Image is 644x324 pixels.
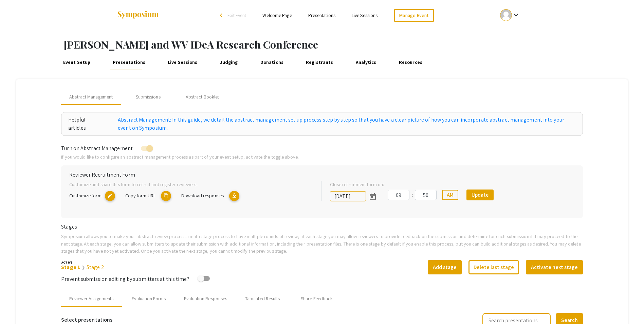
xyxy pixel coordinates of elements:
div: Evaluation Forms [132,295,166,302]
label: Close recruitment form on: [330,181,384,188]
input: Minutes [415,190,437,200]
a: Analytics [354,54,378,70]
button: Add stage [428,260,462,274]
button: Delete last stage [468,260,519,274]
a: Event Setup [61,54,92,70]
span: Download responses [181,192,224,199]
button: AM [442,190,458,200]
a: Manage Event [394,9,434,22]
span: ❯ [81,265,85,270]
div: Share Feedback [301,295,333,302]
iframe: Chat [5,293,29,319]
mat-icon: copy URL [161,191,171,201]
mat-icon: copy URL [105,191,115,201]
a: Live Sessions [352,12,378,18]
a: Resources [397,54,424,70]
button: Update [466,190,494,200]
span: Customize form [69,192,101,199]
div: : [409,191,415,199]
p: If you would like to configure an abstract management process as part of your event setup, activa... [61,153,583,161]
div: Evaluation Responses [184,295,227,302]
p: Customize and share this form to recruit and register reviewers: [69,181,311,188]
a: Abstract Management: In this guide, we detail the abstract management set up process step by step... [118,116,576,132]
div: Reviewer Assignments [69,295,113,302]
a: Presentations [308,12,335,18]
p: Symposium allows you to make your abstract review process a multi-stage process to have multiple ... [61,233,583,255]
span: Copy form URL [125,192,155,199]
div: Abstract Booklet [186,93,219,101]
h6: Reviewer Recruitment Form [69,172,575,178]
span: Prevent submission editing by submitters at this time? [61,275,189,283]
a: Welcome Page [262,12,292,18]
img: Symposium by ForagerOne [117,11,159,20]
a: Stage 2 [87,264,104,271]
a: Presentations [111,54,147,70]
mat-icon: Export responses [229,191,239,201]
span: Exit Event [227,12,246,18]
a: Registrants [304,54,335,70]
button: Activate next stage [526,260,583,274]
button: Open calendar [366,190,380,203]
h1: [PERSON_NAME] and WV IDeA Research Conference [63,38,644,51]
mat-icon: Expand account dropdown [512,11,520,19]
input: Hours [388,190,409,200]
span: Abstract Management [69,93,113,101]
div: Tabulated Results [245,295,280,302]
div: Submissions [136,93,161,101]
a: Judging [218,54,239,70]
div: Helpful articles [68,116,111,132]
a: Donations [259,54,285,70]
a: Live Sessions [166,54,199,70]
button: Expand account dropdown [493,7,527,23]
span: Turn on Abstract Management [61,145,133,152]
a: Stage 1 [61,264,80,271]
h6: Stages [61,223,583,230]
div: arrow_back_ios [220,13,224,17]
